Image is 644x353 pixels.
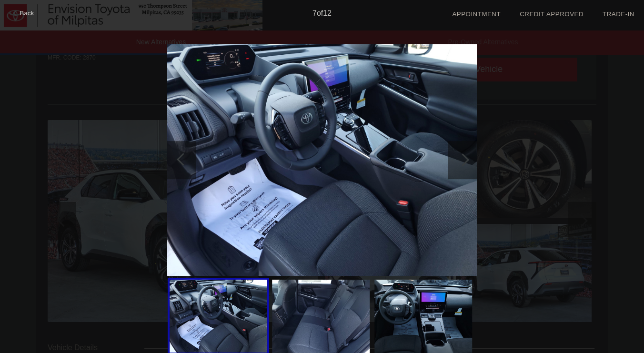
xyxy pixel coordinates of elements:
a: Trade-In [603,10,634,18]
img: image.aspx [272,280,370,353]
span: 7 [312,9,317,17]
a: Credit Approved [520,10,584,18]
a: Appointment [452,10,501,18]
img: image.aspx [374,280,472,353]
img: image.aspx [167,44,477,276]
span: Back [20,10,34,17]
span: 12 [323,9,332,17]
